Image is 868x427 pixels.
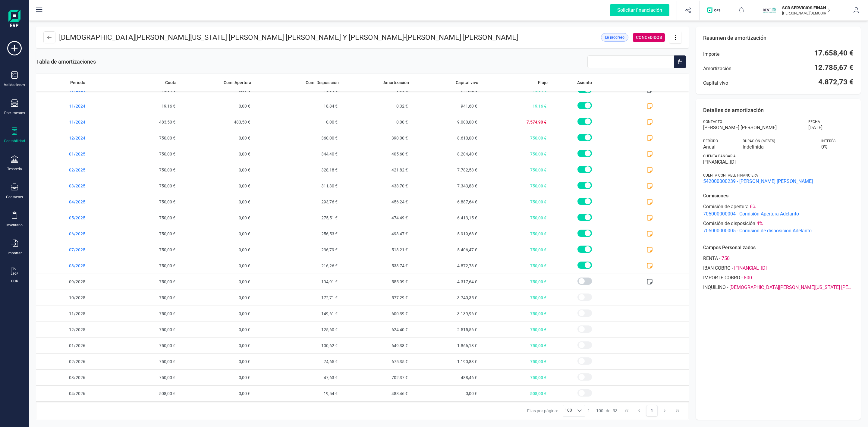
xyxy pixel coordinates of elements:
span: 649,38 € [341,338,411,353]
span: 750,00 € [481,146,550,162]
button: Choose Date [674,55,686,68]
span: Período [703,139,718,143]
div: CONCEDIDOS [633,33,665,42]
span: 194,91 € [254,274,341,290]
span: 542000000239 - [PERSON_NAME] [PERSON_NAME] [703,178,854,185]
span: 624,40 € [341,322,411,338]
span: 488,46 € [341,386,411,401]
span: 8.204,40 € [411,146,481,162]
span: 19,16 € [110,98,179,114]
span: 0,00 € [179,274,254,290]
span: 555,09 € [341,274,411,290]
span: 750,00 € [481,242,550,258]
span: 11/2024 [36,98,110,114]
span: 750,00 € [110,370,179,385]
span: Capital vivo [456,80,478,86]
p: Resumen de amortización [703,34,854,42]
span: 0,00 € [179,242,254,258]
div: Inventario [6,223,23,228]
span: 07/2025 [36,242,110,258]
span: 17.658,40 € [814,48,854,58]
span: 750,00 € [110,322,179,338]
span: 390,00 € [341,130,411,146]
span: 750,00 € [110,258,179,274]
span: Comisión de disposición [703,220,755,227]
span: 750,00 € [110,242,179,258]
span: 5.406,47 € [411,242,481,258]
img: SC [763,4,776,17]
button: Previous Page [634,405,645,416]
span: 02/2025 [36,162,110,178]
span: 1 [588,408,590,414]
div: Filas por página: [527,405,586,416]
span: 04/2025 [36,194,110,210]
span: [DATE] [808,124,822,131]
span: 705000000005 - Comisión de disposición Adelanto [703,227,854,234]
span: 6 % [750,203,756,210]
span: Amortización [703,65,731,72]
span: Indefinida [743,143,814,151]
span: En progreso [605,35,624,40]
div: - [703,284,854,291]
span: 02/2026 [36,354,110,369]
span: Duración (MESES) [743,139,775,143]
span: 03/2026 [36,370,110,385]
span: 750,00 € [110,306,179,322]
span: 256,53 € [254,226,341,242]
span: 33 [613,408,618,414]
span: 8.610,00 € [411,130,481,146]
span: 750,00 € [481,162,550,178]
span: 0,00 € [179,338,254,353]
div: Validaciones [4,83,25,87]
span: 750,00 € [481,226,550,242]
span: [FINANCIAL_ID] [703,159,854,166]
div: Documentos [4,111,25,115]
span: 750,00 € [481,274,550,290]
img: Logo de OPS [707,7,723,13]
span: 360,00 € [254,130,341,146]
span: 750,00 € [110,354,179,369]
span: 0,00 € [179,130,254,146]
span: 4.872,73 € [818,77,854,87]
span: 508,00 € [110,386,179,401]
span: 11/2025 [36,306,110,322]
button: Next Page [659,405,671,416]
span: 0,00 € [179,178,254,194]
span: 750,00 € [481,370,550,385]
span: Cuota [165,80,177,86]
span: 74,65 € [254,354,341,369]
span: de [606,408,610,414]
span: Interés [821,139,835,143]
div: - [588,408,618,414]
span: 9.000,00 € [411,114,481,130]
span: 533,74 € [341,258,411,274]
span: 0,00 € [179,322,254,338]
button: Page 1 [646,405,658,416]
span: 05/2025 [36,210,110,226]
span: 6.887,64 € [411,194,481,210]
span: [PERSON_NAME] [PERSON_NAME] [703,124,801,131]
span: 750,00 € [481,258,550,274]
span: 3.740,35 € [411,290,481,306]
span: 01/2026 [36,338,110,353]
span: 0,32 € [341,98,411,114]
span: 03/2025 [36,178,110,194]
span: 0,00 € [179,306,254,322]
span: 1.866,18 € [411,338,481,353]
span: 47,63 € [254,370,341,385]
span: [DEMOGRAPHIC_DATA][PERSON_NAME][US_STATE] [PERSON_NAME] [PERSON_NAME] Y [PERSON_NAME] [729,284,854,291]
span: 344,40 € [254,146,341,162]
div: - [703,265,854,272]
span: 4 % [756,220,763,227]
span: 2.515,56 € [411,322,481,338]
span: 236,79 € [254,242,341,258]
span: Anual [703,143,735,151]
span: 750,00 € [110,338,179,353]
span: 438,70 € [341,178,411,194]
span: 0,00 € [179,290,254,306]
div: Contactos [6,195,23,199]
span: 311,30 € [254,178,341,194]
span: 0,00 € [179,210,254,226]
div: OCR [11,279,18,284]
span: 0,00 € [179,354,254,369]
